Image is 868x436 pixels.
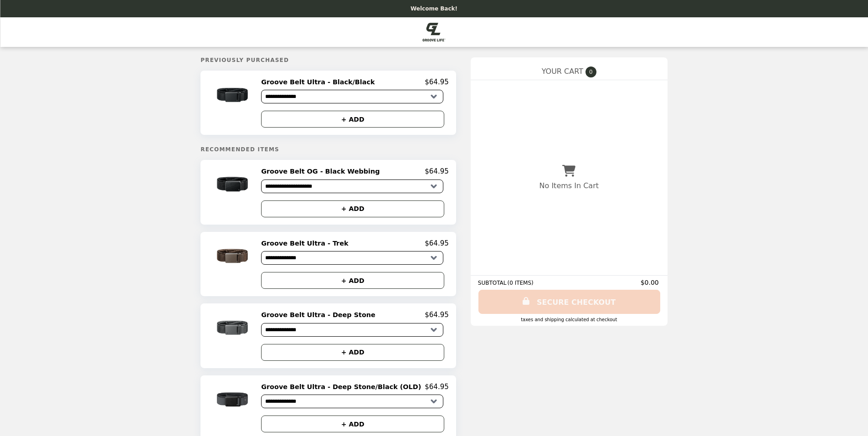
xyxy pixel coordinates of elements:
span: SUBTOTAL [478,280,508,286]
select: Select a product variant [261,180,443,193]
h2: Groove Belt Ultra - Deep Stone/Black (OLD) [261,383,425,391]
h2: Groove Belt Ultra - Black/Black [261,78,378,86]
span: $0.00 [641,279,660,286]
p: $64.95 [425,239,449,247]
img: Groove Belt OG - Black Webbing [207,167,260,201]
select: Select a product variant [261,395,443,408]
button: + ADD [261,111,444,128]
img: Groove Belt Ultra - Trek [207,239,260,273]
div: Taxes and Shipping calculated at checkout [478,317,660,322]
select: Select a product variant [261,323,443,337]
h5: Previously Purchased [200,57,456,63]
h2: Groove Belt Ultra - Deep Stone [261,311,379,319]
span: YOUR CART [542,67,583,76]
p: $64.95 [425,78,449,86]
span: 0 [586,67,596,77]
img: Brand Logo [423,23,445,41]
p: Welcome Back! [411,5,457,12]
img: Groove Belt Ultra - Black/Black [207,78,260,112]
button: + ADD [261,272,444,289]
img: Groove Belt Ultra - Deep Stone/Black (OLD) [207,383,260,417]
button: + ADD [261,200,444,217]
p: $64.95 [425,383,449,391]
h5: Recommended Items [200,146,456,153]
p: $64.95 [425,311,449,319]
select: Select a product variant [261,90,443,103]
p: $64.95 [425,167,449,175]
h2: Groove Belt OG - Black Webbing [261,167,383,175]
h2: Groove Belt Ultra - Trek [261,239,352,247]
img: Groove Belt Ultra - Deep Stone [207,311,260,345]
p: No Items In Cart [539,181,599,190]
span: ( 0 ITEMS ) [507,280,533,286]
button: + ADD [261,415,444,432]
select: Select a product variant [261,251,443,265]
button: + ADD [261,344,444,361]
